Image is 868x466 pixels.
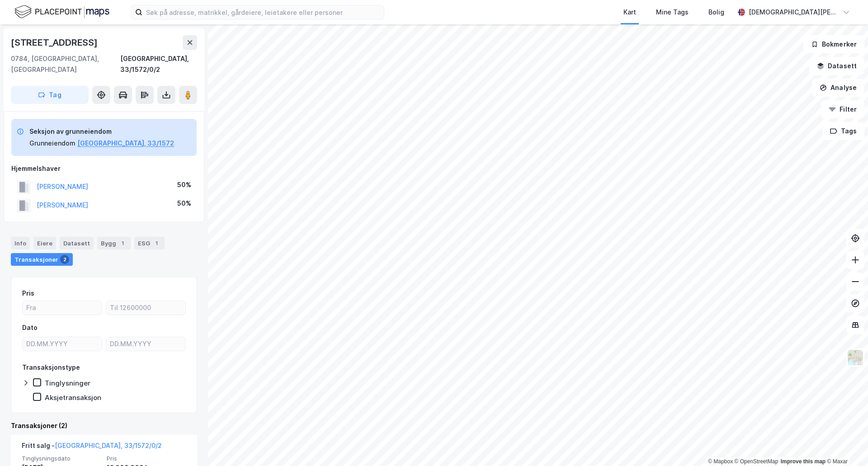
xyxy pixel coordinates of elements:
input: Til 12600000 [106,301,185,315]
span: Tinglysningsdato [22,455,101,462]
button: Tag [11,86,89,104]
div: Grunneiendom [29,138,75,149]
div: Transaksjonstype [22,362,80,373]
div: 50% [177,179,191,190]
div: Mine Tags [656,7,689,18]
a: Improve this map [781,458,826,465]
button: [GEOGRAPHIC_DATA], 33/1572 [77,138,174,149]
button: Datasett [809,57,864,75]
span: Pris [107,455,186,462]
div: Tinglysninger [45,379,90,387]
button: Filter [821,100,864,118]
div: Transaksjoner (2) [11,420,197,431]
iframe: Chat Widget [823,423,868,466]
button: Bokmerker [803,35,864,53]
a: OpenStreetMap [735,458,778,465]
button: Tags [822,122,864,140]
div: 0784, [GEOGRAPHIC_DATA], [GEOGRAPHIC_DATA] [11,53,120,75]
img: logo.f888ab2527a4732fd821a326f86c7f29.svg [14,4,109,20]
input: DD.MM.YYYY [23,337,102,351]
input: DD.MM.YYYY [106,337,185,351]
div: 1 [152,239,161,248]
div: Kontrollprogram for chat [823,423,868,466]
div: Eiere [33,237,56,249]
img: Z [847,349,864,366]
div: Kart [623,7,636,18]
a: Mapbox [708,458,733,465]
div: Datasett [60,237,94,249]
div: ESG [134,237,165,249]
div: [GEOGRAPHIC_DATA], 33/1572/0/2 [120,53,197,75]
div: 1 [118,239,127,248]
div: Bygg [97,237,131,249]
div: 2 [60,255,69,264]
input: Fra [23,301,102,315]
div: Hjemmelshaver [11,163,197,174]
div: Bolig [708,7,724,18]
button: Analyse [812,79,864,97]
div: Seksjon av grunneiendom [29,126,174,137]
input: Søk på adresse, matrikkel, gårdeiere, leietakere eller personer [142,5,384,19]
div: Fritt salg - [22,440,162,455]
div: [STREET_ADDRESS] [11,35,99,50]
div: Transaksjoner [11,253,73,266]
div: [DEMOGRAPHIC_DATA][PERSON_NAME] [749,7,839,18]
div: 50% [177,198,191,209]
div: Aksjetransaksjon [45,393,101,402]
div: Pris [22,288,34,299]
div: Dato [22,322,38,333]
div: Info [11,237,30,249]
a: [GEOGRAPHIC_DATA], 33/1572/0/2 [55,442,162,449]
